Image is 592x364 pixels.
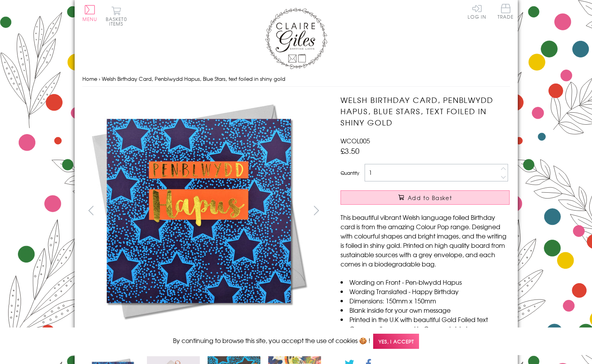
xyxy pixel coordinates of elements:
[468,4,486,19] a: Log In
[408,194,452,202] span: Add to Basket
[341,277,510,287] li: Wording on Front - Pen-blwydd Hapus
[341,94,510,128] h1: Welsh Birthday Card, Penblwydd Hapus, Blue Stars, text foiled in shiny gold
[341,169,359,176] label: Quantity
[341,136,370,145] span: WCOL005
[341,212,510,268] p: This beautiful vibrant Welsh language foiled Birthday card is from the amazing Colour Pop range. ...
[341,305,510,315] li: Blank inside for your own message
[341,190,510,205] button: Add to Basket
[265,8,327,69] img: Claire Giles Greetings Cards
[498,4,514,19] span: Trade
[325,94,558,327] img: Welsh Birthday Card, Penblwydd Hapus, Blue Stars, text foiled in shiny gold
[341,287,510,296] li: Wording Translated - Happy Birthday
[341,315,510,324] li: Printed in the U.K with beautiful Gold Foiled text
[82,71,510,87] nav: breadcrumbs
[82,202,100,219] button: prev
[99,75,100,82] span: ›
[82,16,98,23] span: Menu
[307,202,325,219] button: next
[341,324,510,333] li: Comes cello wrapped in Compostable bag
[82,5,98,21] button: Menu
[498,4,514,21] a: Trade
[109,16,127,27] span: 0 items
[341,296,510,305] li: Dimensions: 150mm x 150mm
[82,94,315,327] img: Welsh Birthday Card, Penblwydd Hapus, Blue Stars, text foiled in shiny gold
[373,334,419,349] span: Yes, I accept
[341,145,360,156] span: £3.50
[106,6,127,26] button: Basket0 items
[102,75,285,82] span: Welsh Birthday Card, Penblwydd Hapus, Blue Stars, text foiled in shiny gold
[82,75,97,82] a: Home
